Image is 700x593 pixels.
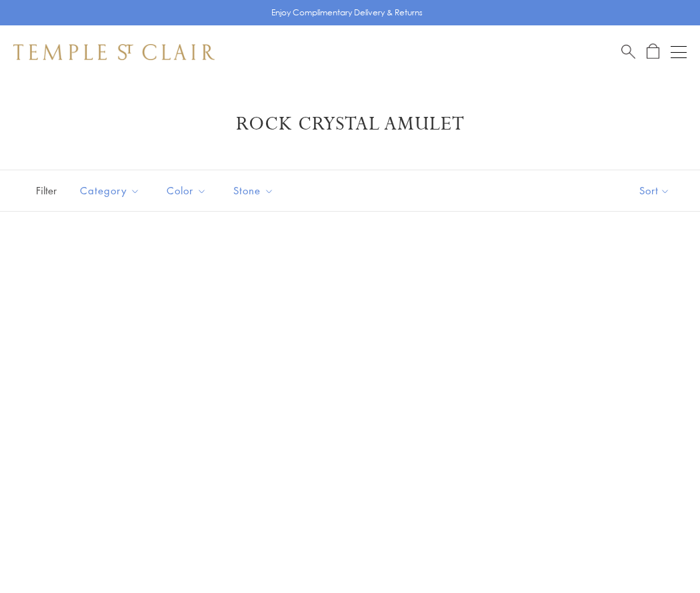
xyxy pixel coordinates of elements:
[70,176,150,206] button: Category
[671,44,687,60] button: Open navigation
[13,44,215,60] img: Temple St. Clair
[609,170,700,211] button: Show sort by
[73,182,150,199] span: Category
[647,43,659,60] a: Open Shopping Bag
[227,182,284,199] span: Stone
[33,112,667,136] h1: Rock Crystal Amulet
[223,176,284,206] button: Stone
[271,6,423,19] p: Enjoy Complimentary Delivery & Returns
[160,182,217,199] span: Color
[621,43,635,60] a: Search
[157,176,217,206] button: Color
